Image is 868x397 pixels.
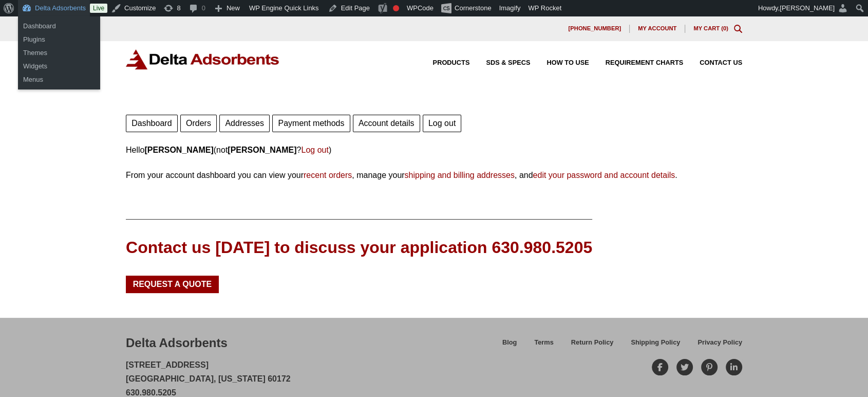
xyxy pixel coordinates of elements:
a: Products [417,60,470,66]
p: From your account dashboard you can view your , manage your , and . [126,168,742,182]
span: Privacy Policy [697,339,742,346]
a: Log out [423,115,462,132]
strong: [PERSON_NAME] [228,146,296,154]
strong: [PERSON_NAME] [144,146,213,154]
a: Orders [180,115,217,132]
span: Terms [534,339,553,346]
span: My account [638,26,676,31]
a: Dashboard [126,115,178,132]
span: Shipping Policy [631,339,680,346]
a: Terms [525,337,562,355]
a: Plugins [18,33,100,46]
a: [PHONE_NUMBER] [560,25,630,33]
a: Log out [301,146,328,154]
ul: Delta Adsorbents [18,16,100,49]
a: recent orders [304,171,352,179]
a: Contact Us [683,60,742,66]
a: edit your password and account details [533,171,675,179]
nav: Account pages [126,112,742,132]
a: Dashboard [18,20,100,33]
span: Products [433,60,470,66]
span: 0 [723,25,726,31]
a: Menus [18,73,100,86]
a: Account details [353,115,420,132]
span: Requirement Charts [606,60,683,66]
div: Toggle Modal Content [734,25,742,33]
a: My Cart (0) [693,25,728,31]
a: Shipping Policy [622,337,689,355]
span: [PERSON_NAME] [780,4,835,12]
div: Delta Adsorbents [126,334,228,352]
a: How to Use [530,60,589,66]
a: Privacy Policy [689,337,742,355]
a: My account [630,25,685,33]
a: Themes [18,46,100,60]
a: Requirement Charts [589,60,683,66]
span: Blog [502,339,517,346]
span: Contact Us [700,60,742,66]
a: Addresses [219,115,270,132]
a: Request a Quote [126,276,219,293]
span: [PHONE_NUMBER] [568,26,621,31]
span: Return Policy [571,339,614,346]
a: Payment methods [272,115,350,132]
a: shipping and billing addresses [405,171,515,179]
img: Delta Adsorbents [126,49,280,69]
span: SDS & SPECS [486,60,530,66]
div: Contact us [DATE] to discuss your application 630.980.5205 [126,236,592,259]
a: Blog [494,337,525,355]
p: Hello (not ? ) [126,143,742,157]
div: Focus keyphrase not set [393,5,399,11]
span: How to Use [546,60,589,66]
a: SDS & SPECS [469,60,530,66]
a: Widgets [18,60,100,73]
ul: Delta Adsorbents [18,43,100,89]
span: Request a Quote [133,280,212,288]
a: Return Policy [562,337,622,355]
a: Live [90,4,107,13]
